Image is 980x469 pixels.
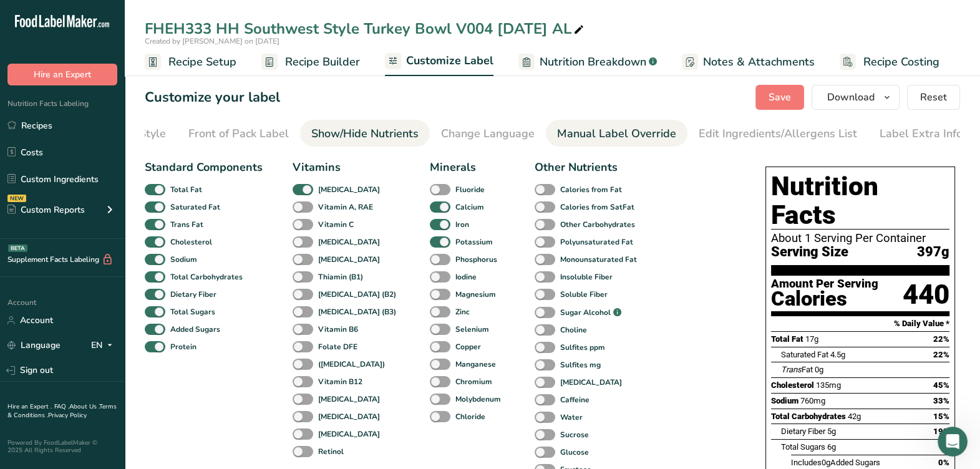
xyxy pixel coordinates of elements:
[170,236,212,248] b: Cholesterol
[318,359,385,370] b: ([MEDICAL_DATA])
[560,359,601,370] b: Sulfites mg
[170,201,220,213] b: Saturated Fat
[7,203,85,216] div: Custom Reports
[560,219,635,230] b: Other Carbohydrates
[560,236,633,248] b: Polyunsaturated Fat
[318,446,344,457] b: Retinol
[560,324,587,336] b: Choline
[771,278,878,290] div: Amount Per Serving
[933,350,949,359] span: 22%
[560,447,589,458] b: Glucose
[455,219,469,230] b: Iron
[812,85,900,110] button: Download
[318,324,358,335] b: Vitamin B6
[560,184,622,195] b: Calories from Fat
[771,316,949,331] section: % Daily Value *
[441,125,535,142] div: Change Language
[771,244,848,260] span: Serving Size
[455,359,496,370] b: Manganese
[318,201,373,213] b: Vitamin A, RAE
[318,376,362,387] b: Vitamin B12
[145,17,586,40] div: FHEH333 HH Southwest Style Turkey Bowl V004 [DATE] AL
[318,306,396,317] b: [MEDICAL_DATA] (B3)
[455,254,497,265] b: Phosphorus
[91,338,117,353] div: EN
[540,54,646,70] span: Nutrition Breakdown
[188,125,289,142] div: Front of Pack Label
[771,172,949,230] h1: Nutrition Facts
[7,195,26,202] div: NEW
[791,458,880,467] span: Includes Added Sugars
[430,159,505,176] div: Minerals
[827,90,875,105] span: Download
[560,342,605,353] b: Sulfites ppm
[682,48,815,76] a: Notes & Attachments
[781,442,825,452] span: Total Sugars
[455,341,481,352] b: Copper
[827,442,836,452] span: 6g
[455,306,470,317] b: Zinc
[920,90,947,105] span: Reset
[455,271,477,283] b: Iodine
[406,52,493,69] span: Customize Label
[755,85,804,110] button: Save
[805,334,818,344] span: 17g
[311,125,419,142] div: Show/Hide Nutrients
[535,159,641,176] div: Other Nutrients
[933,427,949,436] span: 19%
[938,458,949,467] span: 0%
[7,439,117,454] div: Powered By FoodLabelMaker © 2025 All Rights Reserved
[318,219,354,230] b: Vitamin C
[318,394,380,405] b: [MEDICAL_DATA]
[170,271,243,283] b: Total Carbohydrates
[560,254,637,265] b: Monounsaturated Fat
[7,334,61,356] a: Language
[703,54,815,70] span: Notes & Attachments
[145,159,263,176] div: Standard Components
[840,48,939,76] a: Recipe Costing
[933,380,949,390] span: 45%
[318,254,380,265] b: [MEDICAL_DATA]
[560,394,589,405] b: Caffeine
[455,289,496,300] b: Magnesium
[560,429,589,440] b: Sucrose
[7,402,52,411] a: Hire an Expert .
[781,427,825,436] span: Dietary Fiber
[938,427,968,457] iframe: Intercom live chat
[560,271,613,283] b: Insoluble Fiber
[781,350,828,359] span: Saturated Fat
[848,412,861,421] span: 42g
[830,350,845,359] span: 4.5g
[7,402,117,420] a: Terms & Conditions .
[318,271,363,283] b: Thiamin (B1)
[318,289,396,300] b: [MEDICAL_DATA] (B2)
[815,365,823,374] span: 0g
[863,54,939,70] span: Recipe Costing
[318,184,380,195] b: [MEDICAL_DATA]
[170,341,196,352] b: Protein
[800,396,825,405] span: 760mg
[560,412,583,423] b: Water
[261,48,360,76] a: Recipe Builder
[285,54,360,70] span: Recipe Builder
[781,365,813,374] span: Fat
[455,201,484,213] b: Calcium
[455,184,485,195] b: Fluoride
[518,48,657,76] a: Nutrition Breakdown
[933,334,949,344] span: 22%
[69,402,99,411] a: About Us .
[7,64,117,85] button: Hire an Expert
[318,428,380,440] b: [MEDICAL_DATA]
[557,125,676,142] div: Manual Label Override
[781,365,802,374] i: Trans
[771,334,803,344] span: Total Fat
[145,48,236,76] a: Recipe Setup
[699,125,857,142] div: Edit Ingredients/Allergens List
[769,90,791,105] span: Save
[933,412,949,421] span: 15%
[560,377,622,388] b: [MEDICAL_DATA]
[771,396,798,405] span: Sodium
[145,87,280,108] h1: Customize your label
[170,306,215,317] b: Total Sugars
[318,411,380,422] b: [MEDICAL_DATA]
